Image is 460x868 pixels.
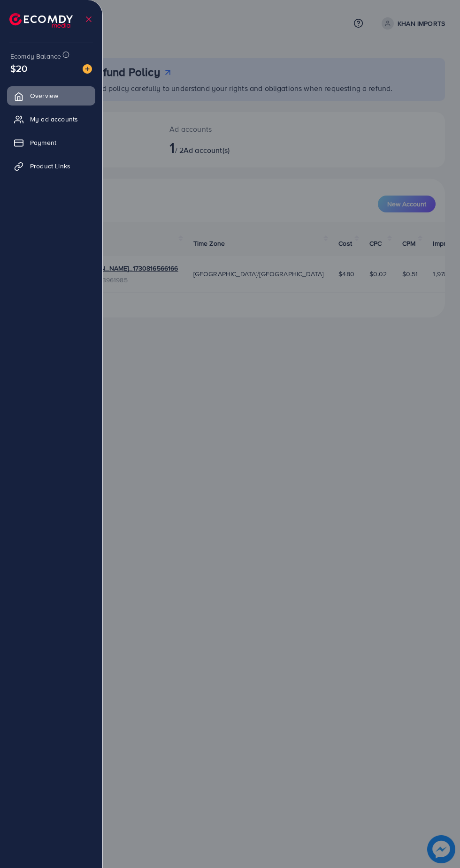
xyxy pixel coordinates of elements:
[30,114,78,124] span: My ad accounts
[30,91,58,100] span: Overview
[30,138,56,147] span: Payment
[30,161,70,171] span: Product Links
[10,61,27,75] span: $20
[10,52,61,61] span: Ecomdy Balance
[7,157,95,175] a: Product Links
[83,64,92,74] img: image
[7,86,95,105] a: Overview
[7,133,95,152] a: Payment
[7,110,95,128] a: My ad accounts
[9,13,73,28] img: logo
